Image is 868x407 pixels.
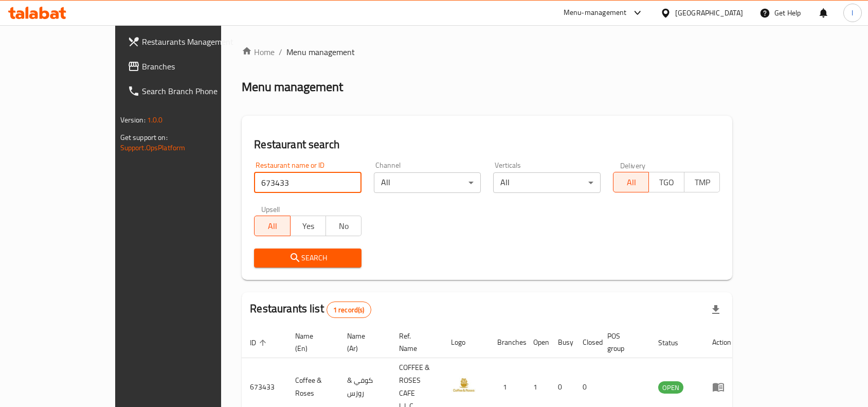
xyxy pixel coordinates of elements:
[653,175,680,190] span: TGO
[704,327,739,358] th: Action
[242,79,343,95] h2: Menu management
[325,216,361,236] button: No
[489,327,525,358] th: Branches
[689,175,716,190] span: TMP
[279,46,282,58] li: /
[147,113,163,127] span: 1.0.0
[399,330,430,355] span: Ref. Name
[574,327,599,358] th: Closed
[648,172,684,192] button: TGO
[618,175,645,190] span: All
[658,382,683,394] span: OPEN
[120,113,146,127] span: Version:
[119,54,260,79] a: Branches
[327,302,371,318] div: Total records count
[451,372,477,398] img: Coffee & Roses
[347,330,378,355] span: Name (Ar)
[675,7,743,19] div: [GEOGRAPHIC_DATA]
[620,162,646,169] label: Delivery
[142,60,252,73] span: Branches
[374,172,481,193] div: All
[254,216,290,236] button: All
[250,301,371,318] h2: Restaurants list
[254,137,720,152] h2: Restaurant search
[550,327,574,358] th: Busy
[259,219,286,234] span: All
[254,249,361,268] button: Search
[120,141,186,154] a: Support.OpsPlatform
[254,172,361,193] input: Search for restaurant name or ID..
[712,381,731,393] div: Menu
[327,305,371,315] span: 1 record(s)
[262,252,353,264] span: Search
[607,330,638,355] span: POS group
[250,337,269,349] span: ID
[142,85,252,97] span: Search Branch Phone
[443,327,489,358] th: Logo
[290,216,326,236] button: Yes
[703,297,728,322] div: Export file
[525,327,550,358] th: Open
[119,29,260,54] a: Restaurants Management
[120,131,168,144] span: Get support on:
[564,7,627,19] div: Menu-management
[684,172,720,192] button: TMP
[242,46,732,58] nav: breadcrumb
[658,337,692,349] span: Status
[286,46,355,58] span: Menu management
[493,172,601,193] div: All
[142,36,252,48] span: Restaurants Management
[119,79,260,103] a: Search Branch Phone
[295,330,327,355] span: Name (En)
[613,172,649,192] button: All
[295,219,322,234] span: Yes
[330,219,357,234] span: No
[852,7,853,19] span: l
[261,205,280,213] label: Upsell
